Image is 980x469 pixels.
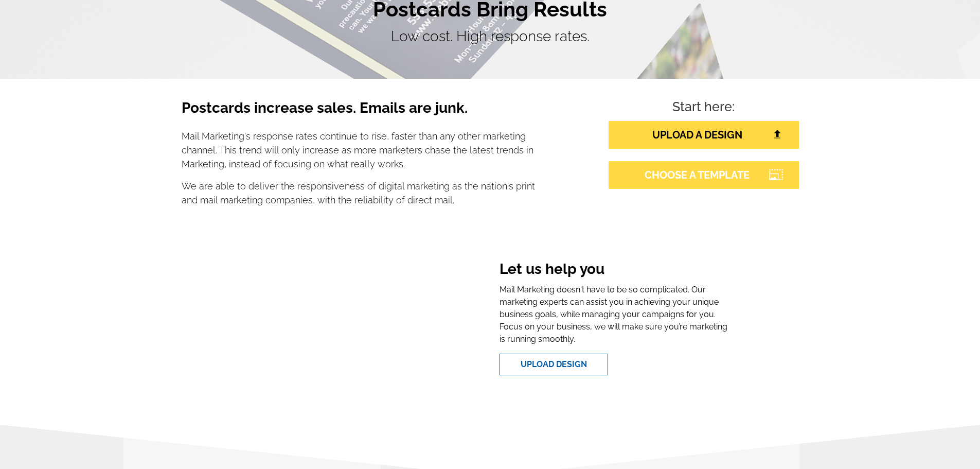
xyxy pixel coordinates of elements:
h3: Postcards increase sales. Emails are junk. [182,99,536,125]
iframe: Welcome To expresscopy [251,252,469,384]
h4: Start here: [609,99,799,117]
p: Mail Marketing doesn't have to be so complicated. Our marketing experts can assist you in achievi... [500,284,729,345]
a: UPLOAD A DESIGN [609,121,799,149]
p: Low cost. High response rates. [182,26,799,47]
a: Upload Design [500,354,608,375]
a: CHOOSE A TEMPLATE [609,161,799,189]
h3: Let us help you [500,260,729,280]
p: We are able to deliver the responsiveness of digital marketing as the nation's print and mail mar... [182,179,536,207]
p: Mail Marketing's response rates continue to rise, faster than any other marketing channel. This t... [182,129,536,171]
iframe: LiveChat chat widget [774,230,980,469]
